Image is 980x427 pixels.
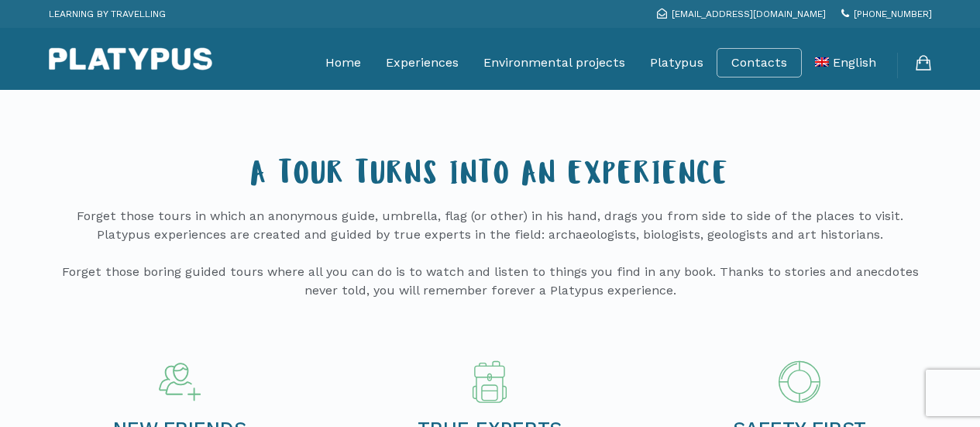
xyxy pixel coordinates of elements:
a: [EMAIL_ADDRESS][DOMAIN_NAME] [657,9,826,19]
img: Platypus [49,47,212,71]
p: Forget those tours in which an anonymous guide, umbrella, flag (or other) in his hand, drags you ... [53,207,928,300]
span: [PHONE_NUMBER] [854,9,932,19]
span: English [833,55,876,70]
a: Environmental projects [483,43,625,82]
a: Platypus [650,43,703,82]
a: [PHONE_NUMBER] [841,9,932,19]
a: Home [325,43,361,82]
a: Experiences [386,43,459,82]
a: English [815,43,876,82]
p: LEARNING BY TRAVELLING [49,4,166,24]
span: [EMAIL_ADDRESS][DOMAIN_NAME] [672,9,826,19]
a: Contacts [731,55,787,71]
span: A TOUR TURNS INTO AN EXPERIENCE [250,161,729,194]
